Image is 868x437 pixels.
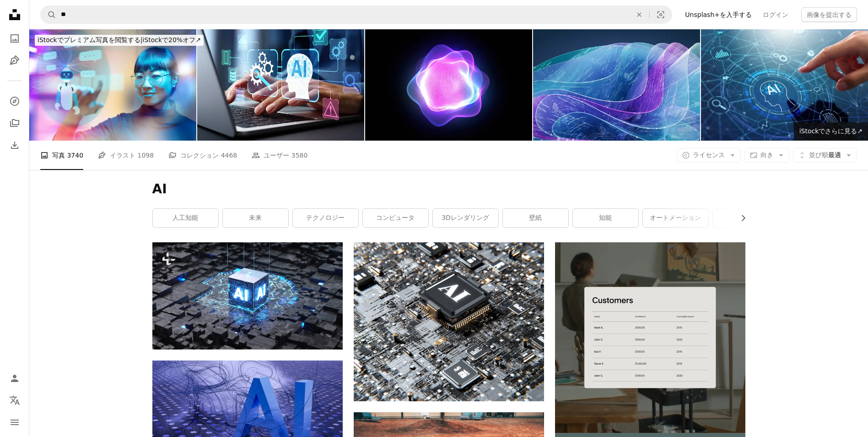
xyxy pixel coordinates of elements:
[152,292,343,300] a: AI、人工知能のコンセプト、3Dレンダリング、概念画像。
[794,122,868,141] a: iStockでさらに見る↗
[757,7,794,22] a: ログイン
[365,29,532,141] img: 紫と青の光のパターンで輝く抽象的なネオンの形
[677,148,741,163] button: ライセンス
[138,150,154,160] span: 1098
[693,151,725,158] span: ライセンス
[760,151,773,158] span: 向き
[650,6,672,23] button: ビジュアル検索
[629,6,649,23] button: 全てクリア
[744,148,789,163] button: 向き
[35,35,204,46] div: iStockで20%オフ ↗
[363,209,428,227] a: コンピュータ
[197,29,364,141] img: AI主導の自動メンテナンスとシステム更新。問題の検出と解決の自動化。ノートPCを使ってAIにメンテナンスを指示するエンジニア。
[354,317,544,326] a: Aの文字が上に載ったコンピュータチップ
[293,209,358,227] a: テクノロジー
[223,209,288,227] a: 未来
[679,7,757,22] a: Unsplash+を入手する
[221,150,237,160] span: 4468
[793,148,857,163] button: 並び順最適
[5,29,24,48] a: 写真
[533,29,700,141] img: AIコーディングアシスタントインターフェースとVibeコーディングの美学
[152,410,343,418] a: 文字Aのコンピュータ生成画像
[433,209,498,227] a: 3Dレンダリング
[801,7,857,22] button: 画像を提出する
[98,141,154,170] a: イラスト 1098
[503,209,568,227] a: 壁紙
[29,29,209,51] a: iStockでプレミアム写真を閲覧する|iStockで20%オフ↗
[799,127,863,135] span: iStockでさらに見る ↗
[573,209,638,227] a: 知能
[809,151,841,160] span: 最適
[38,36,142,44] span: iStockでプレミアム写真を閲覧する |
[5,391,24,410] button: 言語
[555,242,745,433] img: file-1747939376688-baf9a4a454ffimage
[5,369,24,388] a: ログイン / 登録する
[152,242,343,350] img: AI、人工知能のコンセプト、3Dレンダリング、概念画像。
[29,29,196,141] img: 日本人女性は、デジタルグラフやデータを表示する未来的な透明なスクリーンと対話し、人工的な侵入、高度な技術、革新を象徴しています
[41,6,56,23] button: Unsplashで検索する
[252,141,307,170] a: ユーザー 3580
[5,413,24,432] button: メニュー
[153,209,218,227] a: 人工知能
[643,209,708,227] a: オートメーション
[5,114,24,132] a: コレクション
[291,150,308,160] span: 3580
[354,242,544,401] img: Aの文字が上に載ったコンピュータチップ
[735,209,745,227] button: リストを右にスクロールする
[5,51,24,70] a: イラスト
[809,151,828,158] span: 並び順
[152,181,745,197] h1: AI
[5,92,24,110] a: 探す
[40,5,672,24] form: サイト内でビジュアルを探す
[168,141,237,170] a: コレクション 4468
[713,209,778,227] a: 背景
[701,29,868,141] img: AIエージェントと生成人工知能。ロボティック・プロセスの自動化とデータ分析。
[5,136,24,154] a: ダウンロード履歴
